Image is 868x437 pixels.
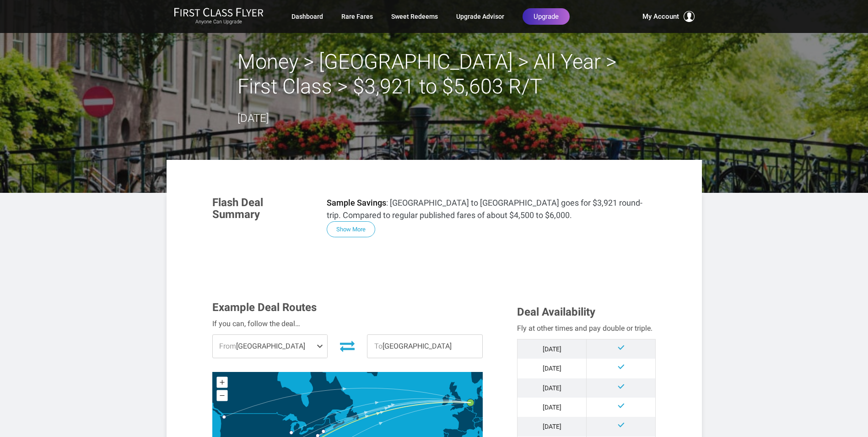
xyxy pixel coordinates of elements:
[367,335,482,358] span: [GEOGRAPHIC_DATA]
[327,198,386,208] strong: Sample Savings
[237,49,631,99] h2: Money > [GEOGRAPHIC_DATA] > All Year > First Class > $3,921 to $5,603 R/T
[467,399,480,406] g: Amsterdam
[517,322,656,334] div: Fly at other times and pay double or triple.
[174,7,264,17] img: First Class Flyer
[446,382,464,410] path: United Kingdom
[374,342,383,350] span: To
[517,306,595,318] span: Deal Availability
[222,415,230,419] g: Seattle
[212,197,313,221] h3: Flash Deal Summary
[213,335,328,358] span: [GEOGRAPHIC_DATA]
[237,112,269,125] time: [DATE]
[466,406,473,412] path: Belgium
[473,417,481,423] path: Switzerland
[334,336,360,356] button: Invert Route Direction
[793,410,859,432] iframe: Opens a widget where you can find more information
[472,410,473,412] path: Luxembourg
[456,8,504,25] a: Upgrade Advisor
[327,221,375,237] button: Show More
[518,398,587,417] td: [DATE]
[174,19,264,25] small: Anyone Can Upgrade
[327,197,656,221] p: : [GEOGRAPHIC_DATA] to [GEOGRAPHIC_DATA] goes for $3,921 round-trip. Compared to regular publishe...
[518,339,587,359] td: [DATE]
[174,7,264,26] a: First Class FlyerAnyone Can Upgrade
[291,8,323,25] a: Dashboard
[290,431,297,434] g: Chicago
[642,11,679,22] span: My Account
[477,385,485,395] path: Denmark
[212,301,317,314] span: Example Deal Routes
[219,342,236,350] span: From
[518,378,587,398] td: [DATE]
[518,417,587,436] td: [DATE]
[322,429,329,433] g: Boston
[518,359,587,378] td: [DATE]
[452,407,480,434] path: France
[642,11,695,22] button: My Account
[473,394,490,418] path: Germany
[212,318,483,330] div: If you can, follow the deal…
[523,8,570,25] a: Upgrade
[341,8,373,25] a: Rare Fares
[391,8,438,25] a: Sweet Redeems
